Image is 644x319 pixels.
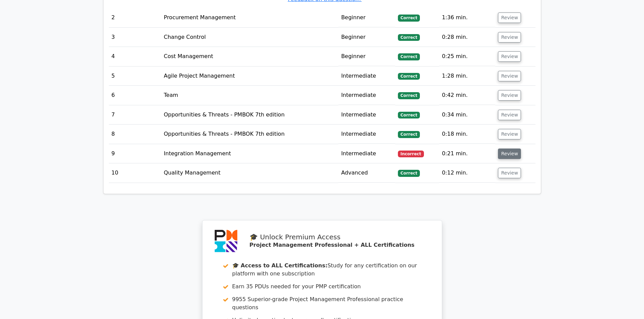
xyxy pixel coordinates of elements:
td: Cost Management [161,47,339,66]
td: Procurement Management [161,8,339,27]
td: Beginner [338,28,395,47]
button: Review [498,90,521,101]
td: Intermediate [338,125,395,144]
td: 4 [109,47,161,66]
button: Review [498,129,521,139]
td: 1:28 min. [439,67,495,86]
td: Beginner [338,8,395,27]
button: Review [498,71,521,81]
button: Review [498,51,521,62]
td: 8 [109,125,161,144]
td: Quality Management [161,163,339,183]
td: 7 [109,105,161,125]
td: Advanced [338,163,395,183]
td: Beginner [338,47,395,66]
td: 1:36 min. [439,8,495,27]
button: Review [498,32,521,43]
td: 0:21 min. [439,144,495,163]
button: Review [498,168,521,178]
td: Integration Management [161,144,339,163]
span: Correct [398,170,420,177]
td: 0:18 min. [439,125,495,144]
span: Correct [398,92,420,99]
button: Review [498,12,521,23]
td: Change Control [161,28,339,47]
td: Intermediate [338,86,395,105]
td: 0:42 min. [439,86,495,105]
td: 6 [109,86,161,105]
td: 5 [109,67,161,86]
span: Correct [398,73,420,80]
td: Opportunities & Threats - PMBOK 7th edition [161,125,339,144]
span: Correct [398,53,420,60]
td: Team [161,86,339,105]
td: 0:12 min. [439,163,495,183]
button: Review [498,110,521,120]
td: 9 [109,144,161,163]
td: 10 [109,163,161,183]
td: 0:34 min. [439,105,495,125]
span: Correct [398,34,420,41]
td: Opportunities & Threats - PMBOK 7th edition [161,105,339,125]
td: Intermediate [338,105,395,125]
td: 2 [109,8,161,27]
td: Intermediate [338,144,395,163]
td: 0:28 min. [439,28,495,47]
span: Correct [398,112,420,118]
span: Correct [398,131,420,138]
td: Agile Project Management [161,67,339,86]
span: Correct [398,15,420,21]
td: 0:25 min. [439,47,495,66]
button: Review [498,149,521,159]
span: Incorrect [398,151,424,157]
td: 3 [109,28,161,47]
td: Intermediate [338,67,395,86]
